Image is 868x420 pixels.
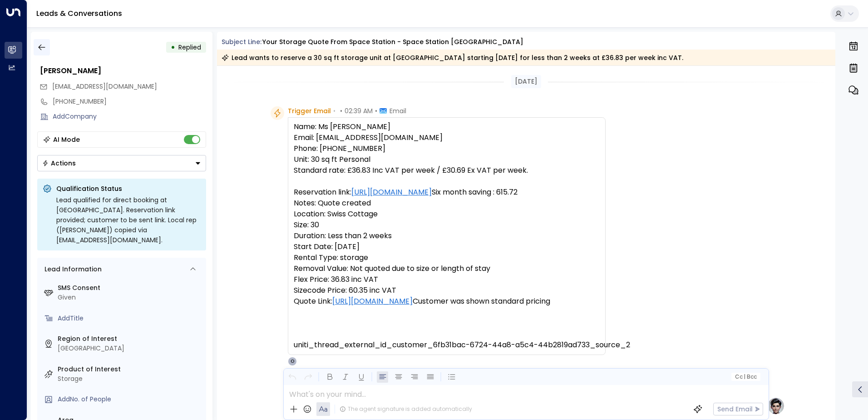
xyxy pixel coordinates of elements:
span: Replied [178,43,201,52]
div: Lead wants to reserve a 30 sq ft storage unit at [GEOGRAPHIC_DATA] starting [DATE] for less than ... [222,53,683,62]
div: [PERSON_NAME] [40,65,206,76]
div: Given [58,293,202,302]
span: 02:39 AM [345,106,373,115]
label: Region of Interest [58,334,202,344]
div: Lead Information [41,265,102,274]
img: profile-logo.png [767,397,785,415]
div: Actions [42,159,76,167]
label: SMS Consent [58,283,202,293]
span: • [340,106,342,115]
div: [GEOGRAPHIC_DATA] [58,344,202,353]
div: O [288,357,297,366]
div: AddTitle [58,314,202,323]
div: [DATE] [511,75,541,88]
button: Redo [302,371,314,383]
span: [EMAIL_ADDRESS][DOMAIN_NAME] [52,82,157,91]
div: Your storage quote from Space Station - Space Station [GEOGRAPHIC_DATA] [262,37,523,47]
div: AI Mode [53,135,80,144]
a: Leads & Conversations [36,8,122,19]
span: • [333,106,335,115]
span: | [744,374,745,380]
button: Cc|Bcc [731,373,760,381]
div: [PHONE_NUMBER] [53,97,206,106]
span: Trigger Email [288,106,331,115]
a: [URL][DOMAIN_NAME] [351,187,432,198]
button: Undo [286,371,298,383]
div: The agent signature is added automatically [340,405,472,413]
span: Subject Line: [222,37,261,46]
div: • [171,39,175,55]
a: [URL][DOMAIN_NAME] [332,296,413,307]
div: Storage [58,374,202,384]
div: AddCompany [53,112,206,121]
div: AddNo. of People [58,395,202,404]
span: • [375,106,377,115]
div: Button group with a nested menu [37,155,206,171]
label: Product of Interest [58,365,202,374]
span: Cc Bcc [735,374,756,380]
div: Lead qualified for direct booking at [GEOGRAPHIC_DATA]. Reservation link provided; customer to be... [56,195,201,245]
p: Qualification Status [56,184,201,193]
pre: Name: Ms [PERSON_NAME] Email: [EMAIL_ADDRESS][DOMAIN_NAME] Phone: [PHONE_NUMBER] Unit: 30 sq ft P... [294,121,600,350]
button: Actions [37,155,206,171]
span: Email [390,106,406,115]
span: shalaka0021@gmail.com [52,82,157,91]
